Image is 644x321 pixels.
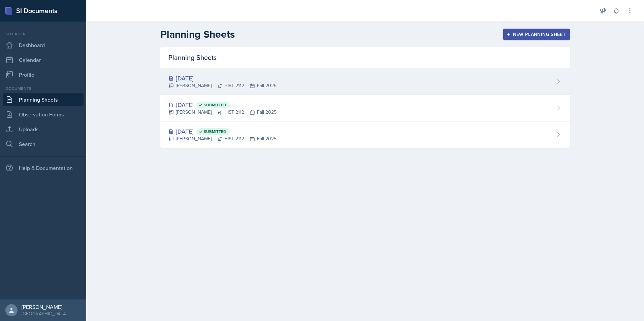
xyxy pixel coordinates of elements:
[168,74,277,83] div: [DATE]
[3,53,84,67] a: Calendar
[160,28,235,40] h2: Planning Sheets
[160,121,570,148] a: [DATE] Submitted [PERSON_NAME]HIST 2112Fall 2025
[168,127,277,136] div: [DATE]
[160,68,570,95] a: [DATE] [PERSON_NAME]HIST 2112Fall 2025
[22,304,67,310] div: [PERSON_NAME]
[508,32,566,37] div: New Planning Sheet
[168,100,277,109] div: [DATE]
[204,102,226,108] span: Submitted
[204,129,226,134] span: Submitted
[503,29,570,40] button: New Planning Sheet
[3,161,84,175] div: Help & Documentation
[3,137,84,151] a: Search
[168,109,277,116] div: [PERSON_NAME] HIST 2112 Fall 2025
[3,68,84,81] a: Profile
[3,85,84,92] div: Documents
[3,108,84,121] a: Observation Forms
[168,82,277,89] div: [PERSON_NAME] HIST 2112 Fall 2025
[3,31,84,37] div: Si leader
[168,135,277,142] div: [PERSON_NAME] HIST 2112 Fall 2025
[3,38,84,52] a: Dashboard
[160,95,570,121] a: [DATE] Submitted [PERSON_NAME]HIST 2112Fall 2025
[22,310,67,317] div: [GEOGRAPHIC_DATA]
[160,47,570,68] div: Planning Sheets
[3,93,84,106] a: Planning Sheets
[3,122,84,136] a: Uploads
